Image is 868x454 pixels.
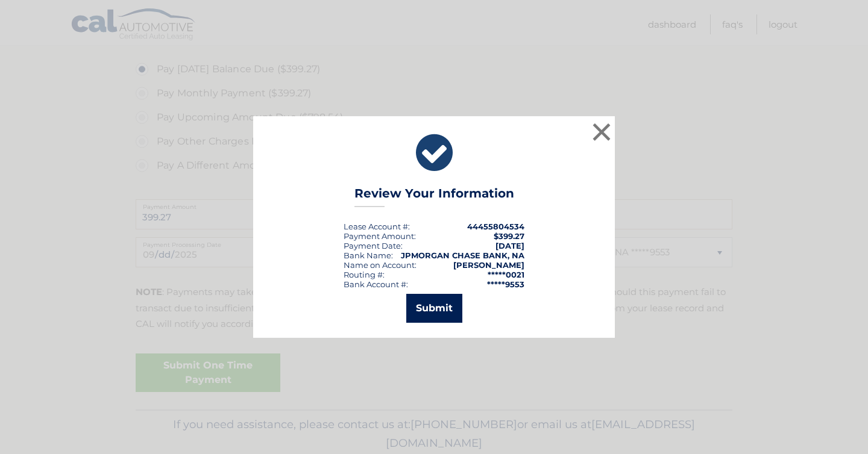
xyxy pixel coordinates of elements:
[495,241,524,250] span: [DATE]
[344,250,393,260] div: Bank Name:
[590,120,614,144] button: ×
[344,231,416,241] div: Payment Amount:
[401,250,524,260] strong: JPMORGAN CHASE BANK, NA
[344,222,410,231] div: Lease Account #:
[344,270,385,279] div: Routing #:
[344,241,403,250] div: :
[494,231,524,241] span: $399.27
[453,260,524,270] strong: [PERSON_NAME]
[467,222,524,231] strong: 44455804534
[406,294,462,323] button: Submit
[354,186,514,207] h3: Review Your Information
[344,279,408,289] div: Bank Account #:
[344,241,401,250] span: Payment Date
[344,260,417,270] div: Name on Account:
